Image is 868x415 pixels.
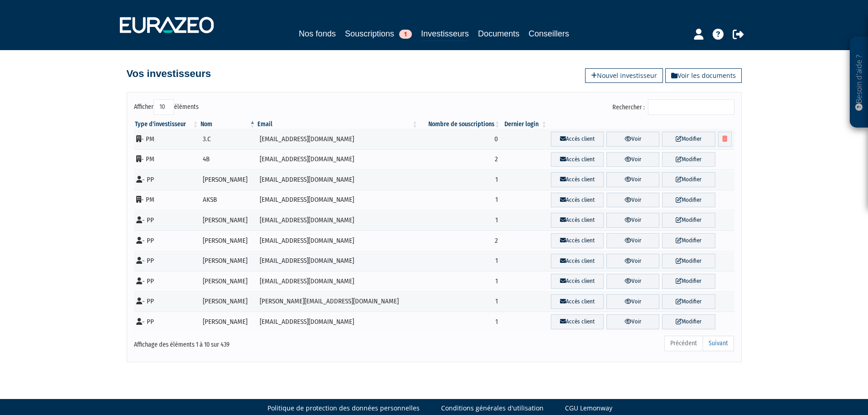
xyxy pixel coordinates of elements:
a: Conditions générales d'utilisation [441,404,544,413]
td: - PP [134,169,200,190]
input: Rechercher : [648,99,734,115]
a: Voir [606,213,659,228]
a: Modifier [662,274,715,289]
th: Dernier login : activer pour trier la colonne par ordre croissant [501,120,548,129]
td: 4B [200,149,257,170]
label: Rechercher : [612,99,734,115]
th: Nom : activer pour trier la colonne par ordre d&eacute;croissant [200,120,257,129]
td: [PERSON_NAME][EMAIL_ADDRESS][DOMAIN_NAME] [257,292,419,312]
a: Accès client [551,274,604,289]
td: [EMAIL_ADDRESS][DOMAIN_NAME] [257,210,419,231]
td: - PP [134,251,200,272]
td: [PERSON_NAME] [200,251,257,272]
a: Voir [606,233,659,248]
a: Supprimer [718,132,732,147]
td: 1 [419,312,501,332]
a: Nouvel investisseur [585,68,663,83]
div: Affichage des éléments 1 à 10 sur 439 [134,335,376,349]
a: Modifier [662,172,715,187]
a: Modifier [662,233,715,248]
td: [PERSON_NAME] [200,169,257,190]
td: - PP [134,312,200,332]
a: Investisseurs [421,27,469,41]
td: [PERSON_NAME] [200,271,257,292]
span: 1 [399,30,412,39]
td: [PERSON_NAME] [200,231,257,251]
a: Accès client [551,314,604,329]
td: 1 [419,292,501,312]
a: Modifier [662,152,715,167]
th: &nbsp; [548,120,734,129]
a: Accès client [551,132,604,147]
a: Modifier [662,213,715,228]
a: Modifier [662,254,715,269]
td: [PERSON_NAME] [200,312,257,332]
p: Besoin d'aide ? [854,41,864,123]
td: [EMAIL_ADDRESS][DOMAIN_NAME] [257,149,419,170]
td: 2 [419,231,501,251]
a: Modifier [662,132,715,147]
td: [EMAIL_ADDRESS][DOMAIN_NAME] [257,169,419,190]
a: Conseillers [529,27,569,40]
td: [EMAIL_ADDRESS][DOMAIN_NAME] [257,312,419,332]
td: - PM [134,129,200,149]
a: Souscriptions1 [345,27,412,40]
td: - PM [134,190,200,210]
td: [EMAIL_ADDRESS][DOMAIN_NAME] [257,251,419,272]
td: 1 [419,210,501,231]
select: Afficheréléments [154,99,174,115]
td: 1 [419,271,501,292]
a: Modifier [662,193,715,208]
a: Voir [606,172,659,187]
label: Afficher éléments [134,99,199,115]
a: Modifier [662,314,715,329]
td: 1 [419,190,501,210]
a: CGU Lemonway [565,404,612,413]
th: Type d'investisseur : activer pour trier la colonne par ordre croissant [134,120,200,129]
td: 3.C [200,129,257,149]
td: - PP [134,231,200,251]
td: AKSB [200,190,257,210]
td: [EMAIL_ADDRESS][DOMAIN_NAME] [257,271,419,292]
td: 2 [419,149,501,170]
a: Accès client [551,193,604,208]
td: - PM [134,149,200,170]
td: - PP [134,210,200,231]
a: Modifier [662,294,715,309]
th: Email : activer pour trier la colonne par ordre croissant [257,120,419,129]
td: - PP [134,292,200,312]
a: Voir [606,132,659,147]
a: Voir [606,314,659,329]
td: - PP [134,271,200,292]
td: 0 [419,129,501,149]
td: [PERSON_NAME] [200,292,257,312]
a: Voir [606,254,659,269]
a: Voir [606,294,659,309]
th: Nombre de souscriptions : activer pour trier la colonne par ordre croissant [419,120,501,129]
a: Suivant [703,336,734,351]
a: Accès client [551,213,604,228]
a: Voir [606,274,659,289]
a: Accès client [551,172,604,187]
h4: Vos investisseurs [127,68,211,79]
a: Voir [606,152,659,167]
a: Accès client [551,233,604,248]
a: Accès client [551,254,604,269]
a: Voir les documents [665,68,742,83]
img: 1732889491-logotype_eurazeo_blanc_rvb.png [120,17,214,33]
td: 1 [419,169,501,190]
a: Nos fonds [299,27,336,40]
a: Documents [478,27,519,40]
td: [PERSON_NAME] [200,210,257,231]
a: Accès client [551,152,604,167]
a: Politique de protection des données personnelles [267,404,420,413]
td: [EMAIL_ADDRESS][DOMAIN_NAME] [257,129,419,149]
td: [EMAIL_ADDRESS][DOMAIN_NAME] [257,190,419,210]
td: [EMAIL_ADDRESS][DOMAIN_NAME] [257,231,419,251]
a: Accès client [551,294,604,309]
a: Voir [606,193,659,208]
td: 1 [419,251,501,272]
